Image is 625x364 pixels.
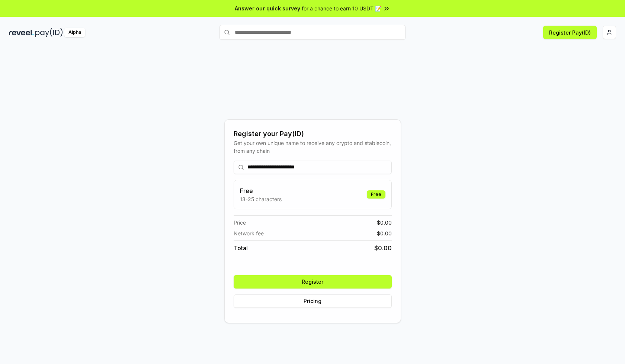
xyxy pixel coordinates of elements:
h3: Free [240,186,282,195]
span: $ 0.00 [377,229,392,237]
img: reveel_dark [9,28,34,37]
div: Get your own unique name to receive any crypto and stablecoin, from any chain [234,139,392,155]
span: Answer our quick survey [235,4,300,12]
span: $ 0.00 [377,219,392,226]
span: Network fee [234,229,264,237]
span: Price [234,219,246,226]
p: 13-25 characters [240,195,282,203]
span: $ 0.00 [374,244,392,252]
div: Register your Pay(ID) [234,129,392,139]
div: Alpha [64,28,85,37]
div: Free [367,190,385,199]
span: Total [234,244,248,252]
span: for a chance to earn 10 USDT 📝 [302,4,381,12]
button: Register [234,275,392,289]
button: Register Pay(ID) [543,26,597,39]
button: Pricing [234,294,392,308]
img: pay_id [35,28,63,37]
